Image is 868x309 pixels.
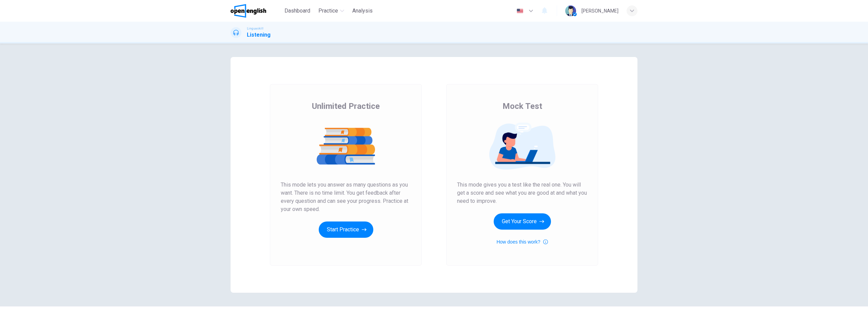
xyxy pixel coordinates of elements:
img: Profile picture [565,5,576,16]
span: Practice [318,7,338,15]
button: Analysis [350,5,375,17]
a: OpenEnglish logo [231,4,282,18]
span: Unlimited Practice [312,101,380,112]
img: OpenEnglish logo [231,4,266,18]
button: Practice [316,5,347,17]
button: How does this work? [496,238,548,246]
span: Mock Test [502,101,542,112]
button: Dashboard [282,5,313,17]
div: [PERSON_NAME] [581,7,618,15]
span: This mode lets you answer as many questions as you want. There is no time limit. You get feedback... [281,181,411,213]
button: Start Practice [319,221,373,238]
span: Dashboard [284,7,310,15]
h1: Listening [247,31,271,39]
span: Linguaskill [247,26,263,31]
button: Get Your Score [494,213,551,230]
span: Analysis [352,7,373,15]
span: This mode gives you a test like the real one. You will get a score and see what you are good at a... [457,181,587,205]
img: en [516,8,524,14]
